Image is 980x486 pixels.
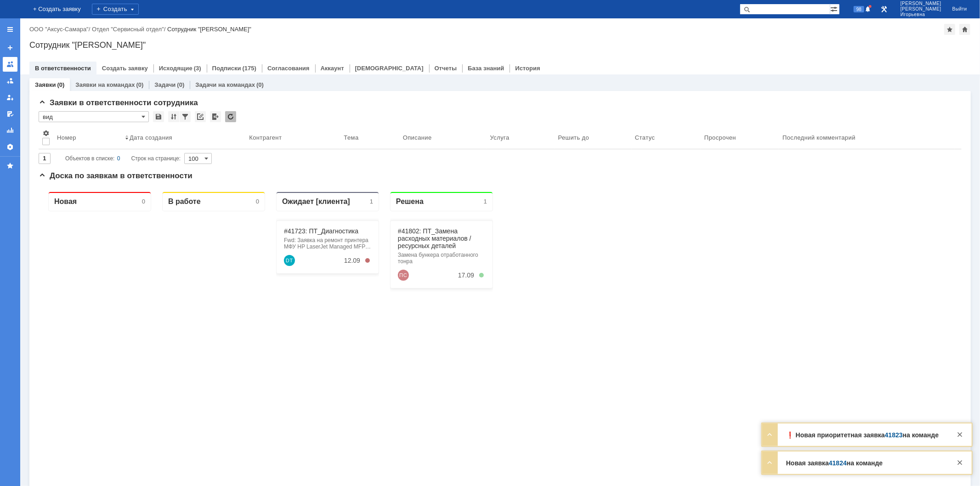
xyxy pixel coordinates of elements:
a: Отчеты [435,65,457,72]
a: Настройки [3,140,17,154]
a: Создать заявку [102,65,148,72]
div: Fwd: Заявка на ремонт принтера МФУ HP LaserJet Managed MFP E62655dn [245,53,333,66]
div: (0) [57,81,64,88]
a: Мои заявки [3,90,17,105]
a: Отдел "Сервисный отдел" [92,26,164,33]
a: Мои согласования [3,107,17,121]
div: Статус [635,134,655,141]
a: Подписки [212,65,241,72]
strong: ❗️ Новая приоритетная заявка на команде [786,431,939,439]
div: (0) [256,81,264,88]
a: 41824 [829,459,847,467]
div: Сортировка... [168,111,179,122]
a: #41802: ПТ_Замена расходных материалов / ресурсных деталей [359,43,433,65]
div: 0 [217,14,221,21]
div: 0. Просрочен [327,74,331,79]
a: ООО "Аксус-Самара" [29,26,89,33]
div: Контрагент [249,134,282,141]
div: Закрыть [954,457,965,468]
div: В работе [130,13,162,22]
div: Сделать домашней страницей [959,24,970,35]
th: Тема [340,126,399,149]
div: Новая [16,13,38,22]
div: Фильтрация... [180,111,191,122]
a: Denis Timirgaliev [245,71,256,82]
div: #41802: ПТ_Замена расходных материалов / ресурсных деталей [359,43,447,65]
div: Ожидает [клиента] [244,13,312,22]
th: Дата создания [121,126,245,149]
a: База знаний [468,65,504,72]
div: (0) [177,81,184,88]
div: 1 [445,14,448,21]
a: Задачи на командах [195,81,255,88]
span: Доска по заявкам в ответственности [39,171,193,180]
div: 12.09.2025 [306,73,322,80]
span: [PERSON_NAME] [901,1,941,6]
div: Экспорт списка [210,111,221,122]
div: 5. Менее 100% [441,89,445,93]
div: 0 [117,153,120,164]
span: 98 [854,6,864,12]
div: Развернуть [764,429,775,440]
div: Номер [57,134,76,141]
a: Согласования [267,65,310,72]
a: Задачи [154,81,176,88]
div: Решена [357,13,385,22]
div: Решить до [558,134,589,141]
a: История [515,65,540,72]
a: Заявки на командах [75,81,135,88]
a: [DEMOGRAPHIC_DATA] [355,65,424,72]
div: Дата создания [130,134,172,141]
th: Услуга [487,126,555,149]
div: Добавить в избранное [944,24,955,35]
th: Контрагент [245,126,340,149]
a: Заявки [35,81,56,88]
th: Номер [53,126,121,149]
a: Создать заявку [3,40,17,55]
a: Исходящие [159,65,193,72]
div: Сохранить вид [153,111,164,122]
div: / [29,26,92,33]
span: [PERSON_NAME] [901,6,941,12]
i: Строк на странице: [65,153,181,164]
div: (0) [136,81,143,88]
div: Создать [92,4,139,15]
a: В ответственности [35,65,91,72]
strong: Новая заявка на команде [786,459,883,467]
a: Полухин Сергей [359,85,370,96]
a: Аккаунт [321,65,344,72]
a: Заявки в моей ответственности [3,73,17,88]
a: #41723: ПТ_Диагностика [245,43,320,51]
div: 17.09.2025 [419,87,436,95]
div: Развернуть [764,457,775,468]
th: Статус [631,126,701,149]
div: #41723: ПТ_Диагностика [245,43,333,51]
div: Тема [344,134,358,141]
div: / [92,26,167,33]
div: Сотрудник "[PERSON_NAME]" [29,40,971,50]
div: Обновлять список [225,111,236,122]
div: Скопировать ссылку на список [195,111,206,122]
div: Сотрудник "[PERSON_NAME]" [167,26,251,33]
div: Закрыть [954,429,965,440]
div: Услуга [490,134,510,141]
span: Заявки в ответственности сотрудника [39,98,198,107]
a: 41823 [885,431,903,439]
div: Описание [403,134,432,141]
div: 0 [103,14,107,21]
div: Просрочен [704,134,736,141]
span: Игорьевна [901,12,941,17]
a: Заявки на командах [3,57,17,72]
a: Отчеты [3,123,17,138]
div: Замена бункера отработанного тонра [359,68,447,80]
div: (175) [243,65,256,72]
div: (3) [194,65,201,72]
span: Расширенный поиск [830,4,839,13]
span: Объектов в списке: [65,155,114,162]
a: Перейти в интерфейс администратора [878,4,889,15]
span: Настройки [42,130,50,137]
div: Последний комментарий [782,134,855,141]
div: 1 [331,14,334,21]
